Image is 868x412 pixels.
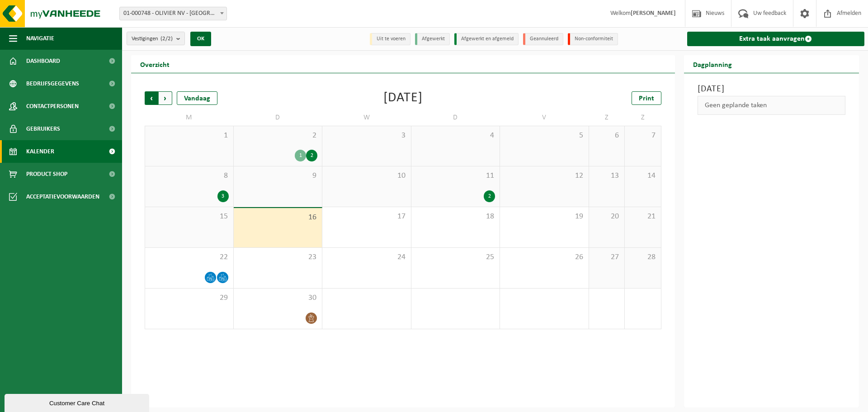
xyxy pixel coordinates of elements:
span: Print [639,95,654,102]
div: 2 [484,190,495,202]
span: 13 [594,171,620,181]
a: Extra taak aanvragen [687,32,865,46]
span: 14 [629,171,656,181]
span: Navigatie [26,27,54,50]
td: Z [589,109,625,126]
span: Acceptatievoorwaarden [26,185,99,208]
span: 1 [150,131,229,141]
span: 21 [629,212,656,222]
button: Vestigingen(2/2) [127,32,185,45]
td: M [145,109,234,126]
li: Uit te voeren [370,33,410,45]
td: D [234,109,323,126]
span: 12 [505,171,584,181]
span: Vorige [145,91,158,105]
span: 29 [150,293,229,303]
td: V [500,109,589,126]
div: 2 [306,150,317,161]
span: 11 [416,171,495,181]
span: 4 [416,131,495,141]
span: 18 [416,212,495,222]
span: Contactpersonen [26,95,79,118]
li: Afgewerkt en afgemeld [454,33,519,45]
span: Dashboard [26,50,60,72]
div: 3 [217,190,229,202]
a: Print [632,91,661,105]
span: Gebruikers [26,118,60,140]
li: Non-conformiteit [568,33,618,45]
span: 28 [629,252,656,262]
span: 19 [505,212,584,222]
span: 27 [594,252,620,262]
strong: [PERSON_NAME] [631,10,676,17]
iframe: chat widget [5,392,151,412]
div: 1 [295,150,306,161]
span: 5 [505,131,584,141]
span: 10 [327,171,406,181]
span: Product Shop [26,163,67,185]
button: OK [190,32,211,46]
li: Afgewerkt [415,33,450,45]
span: 7 [629,131,656,141]
span: 24 [327,252,406,262]
span: 26 [505,252,584,262]
h2: Overzicht [131,55,179,73]
span: 8 [150,171,229,181]
span: 23 [238,252,318,262]
span: 6 [594,131,620,141]
span: 25 [416,252,495,262]
span: 20 [594,212,620,222]
span: 22 [150,252,229,262]
span: 30 [238,293,318,303]
span: Kalender [26,140,54,163]
span: 16 [238,213,318,223]
span: 15 [150,212,229,222]
count: (2/2) [160,36,173,42]
td: W [322,109,411,126]
td: Z [625,109,661,126]
li: Geannuleerd [523,33,563,45]
div: Geen geplande taken [698,96,846,115]
span: Bedrijfsgegevens [26,72,79,95]
span: 3 [327,131,406,141]
span: Volgende [159,91,172,105]
div: Vandaag [177,91,217,105]
span: 17 [327,212,406,222]
td: D [411,109,500,126]
div: [DATE] [383,91,423,105]
h2: Dagplanning [684,55,741,73]
h3: [DATE] [698,82,846,96]
span: 01-000748 - OLIVIER NV - RUMBEKE [119,7,227,20]
span: 9 [238,171,318,181]
span: 2 [238,131,318,141]
span: 01-000748 - OLIVIER NV - RUMBEKE [120,7,226,20]
span: Vestigingen [132,32,173,46]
